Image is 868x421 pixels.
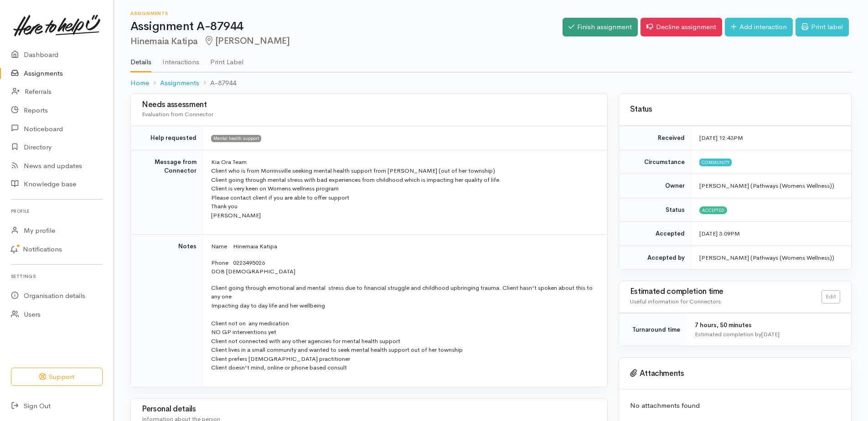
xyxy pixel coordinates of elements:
span: Useful information for Connectors [630,298,721,305]
button: Support [11,368,103,386]
td: Accepted [619,222,692,246]
td: [PERSON_NAME] (Pathways (Womens Wellness)) [692,246,851,269]
h3: Attachments [630,369,840,378]
span: Community [699,159,732,166]
p: Name Hinemaia Katipa [211,242,596,251]
td: Received [619,126,692,150]
td: Owner [619,174,692,198]
h3: Personal details [142,405,596,414]
li: A-87944 [199,78,236,88]
time: [DATE] 3:09PM [699,230,740,237]
a: Edit [821,290,840,303]
a: Decline assignment [641,18,722,36]
h6: Profile [11,205,103,217]
h1: Assignment A-87944 [130,20,563,33]
a: Assignments [160,78,199,88]
td: Status [619,198,692,222]
p: No attachments found [630,400,840,411]
span: 7 hours, 50 minutes [695,321,752,329]
td: Accepted by [619,246,692,269]
a: Print label [796,18,849,36]
span: Evaluation from Connector [142,110,213,118]
td: Help requested [131,126,204,150]
td: Notes [131,235,204,387]
h3: Needs assessment [142,101,596,109]
h6: Assignments [130,11,563,16]
span: Mental health support [211,135,261,142]
h3: Status [630,105,840,114]
h6: Settings [11,270,103,282]
a: Finish assignment [563,18,638,36]
h3: Estimated completion time [630,288,821,296]
a: Home [130,78,149,88]
p: Client going through emotional and mental stress due to financial struggle and childhood upbringi... [211,283,596,372]
h2: Hinemaia Katipa [130,36,563,46]
div: Estimated completion by [695,330,840,339]
a: Add interaction [725,18,793,36]
span: Accepted [699,206,727,214]
span: [PERSON_NAME] [203,35,289,46]
p: Kia Ora Team Client who is from Morrinsville seeking mental health support from [PERSON_NAME] (ou... [211,158,596,220]
time: [DATE] [761,330,780,338]
a: Print Label [210,46,243,72]
span: [PERSON_NAME] (Pathways (Womens Wellness)) [699,182,834,190]
td: Turnaround time [619,313,687,346]
nav: breadcrumb [130,72,852,94]
a: Interactions [162,46,199,72]
time: [DATE] 12:43PM [699,134,743,142]
td: Circumstance [619,150,692,174]
td: Message from Connector [131,150,204,235]
a: Details [130,46,151,72]
p: Phone 0223495026 DOB [DEMOGRAPHIC_DATA] [211,258,596,276]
